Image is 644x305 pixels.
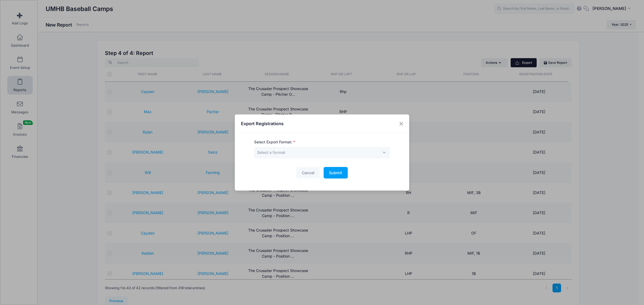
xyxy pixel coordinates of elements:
[254,147,390,158] span: Select a format
[324,167,348,178] button: Submit
[329,170,342,175] span: Submit
[397,119,406,129] button: Close
[296,167,320,178] button: Cancel
[257,150,285,155] span: Select a format
[257,150,285,155] span: Select a format
[241,120,284,127] h4: Export Registrations
[254,139,295,145] label: Select Export Format:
